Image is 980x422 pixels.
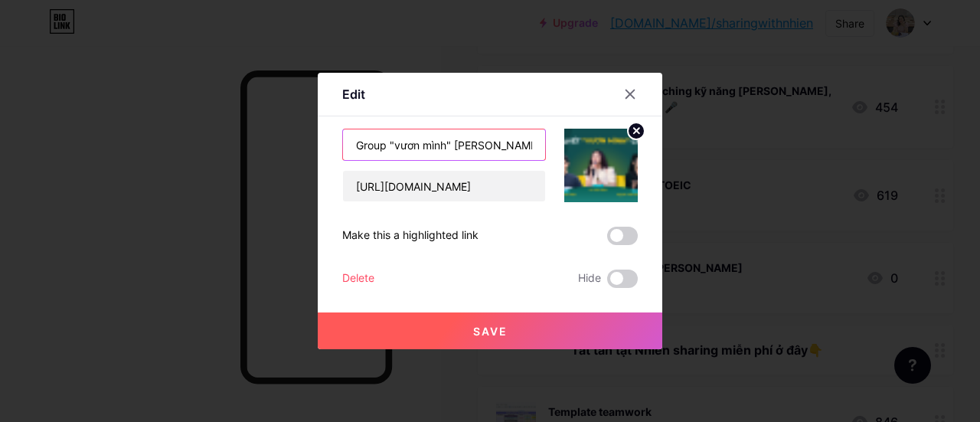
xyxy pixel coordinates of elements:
[343,171,545,201] input: URL
[342,270,374,288] div: Delete
[318,312,662,349] button: Save
[343,129,545,160] input: Title
[578,270,601,288] span: Hide
[342,227,479,245] div: Make this a highlighted link
[342,85,365,103] div: Edit
[473,325,508,338] span: Save
[564,129,638,202] img: link_thumbnail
